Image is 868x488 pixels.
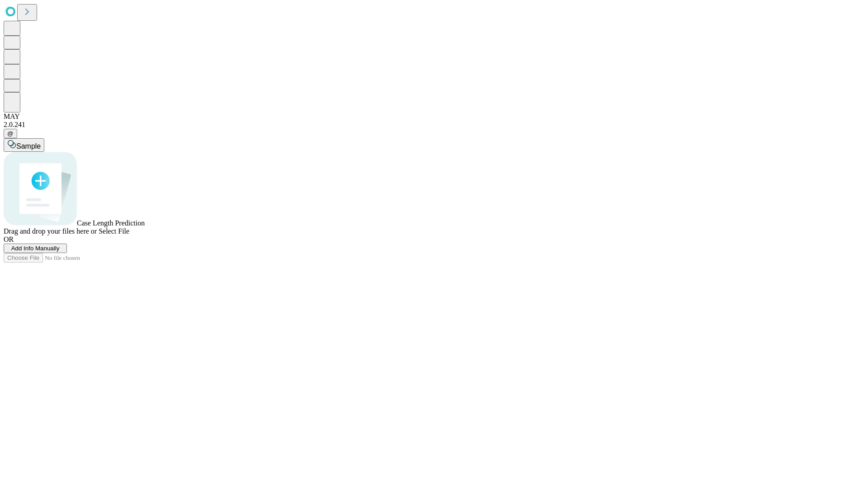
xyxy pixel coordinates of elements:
span: Case Length Prediction [77,219,145,227]
span: Sample [16,142,41,150]
div: MAY [4,113,864,121]
span: OR [4,235,14,243]
span: Add Info Manually [11,245,60,252]
button: Sample [4,138,44,152]
button: @ [4,129,17,138]
div: 2.0.241 [4,121,864,129]
span: Drag and drop your files here or [4,227,97,235]
span: Select File [99,227,129,235]
button: Add Info Manually [4,244,67,253]
span: @ [7,130,14,137]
